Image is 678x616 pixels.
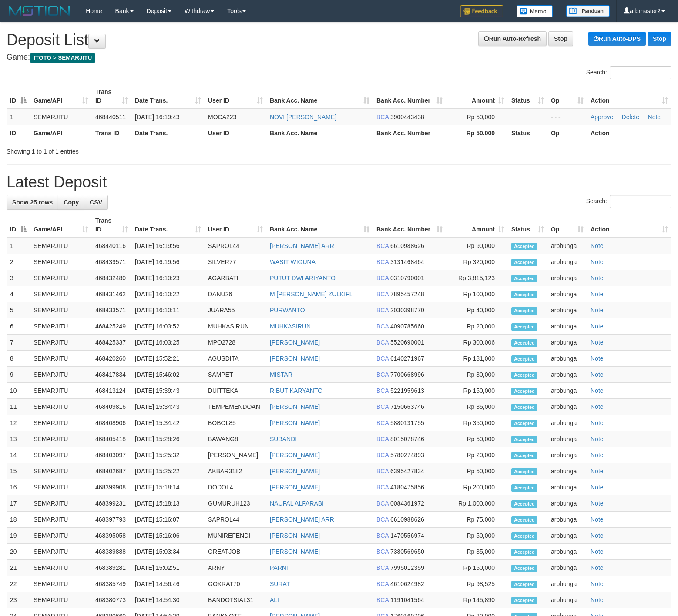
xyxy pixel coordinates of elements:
a: PUTUT DWI ARIYANTO [270,275,336,281]
td: Rp 300,006 [446,335,508,351]
td: arbbunga [547,383,587,399]
span: BCA [376,468,389,475]
td: arbbunga [547,431,587,447]
a: [PERSON_NAME] [270,403,320,410]
th: Action: activate to sort column ascending [587,84,671,109]
a: Note [591,419,604,426]
td: SEMARJITU [30,383,92,399]
td: SEMARJITU [30,479,92,495]
a: Note [591,580,604,587]
td: 4 [7,286,30,302]
span: BCA [376,355,389,362]
span: [DATE] 16:19:43 [135,114,179,121]
span: Accepted [511,243,537,250]
a: Note [591,323,604,330]
td: arbbunga [547,463,587,479]
td: Rp 3,815,123 [446,270,508,286]
td: [DATE] 15:46:02 [131,367,205,383]
th: Game/API: activate to sort column ascending [30,213,92,238]
td: arbbunga [547,479,587,495]
td: 2 [7,254,30,270]
th: User ID: activate to sort column ascending [205,213,266,238]
th: Action: activate to sort column ascending [587,213,671,238]
a: [PERSON_NAME] [270,468,320,475]
td: SEMARJITU [30,335,92,351]
td: 19 [7,528,30,544]
th: Game/API: activate to sort column ascending [30,84,92,109]
td: Rp 350,000 [446,415,508,431]
img: MOTION_logo.png [7,4,73,17]
a: RIBUT KARYANTO [270,387,322,394]
th: Status: activate to sort column ascending [508,213,547,238]
td: 468399231 [92,495,131,512]
input: Search: [610,66,671,79]
td: arbbunga [547,367,587,383]
a: Stop [648,32,671,46]
td: 468425337 [92,335,131,351]
td: SEMARJITU [30,431,92,447]
td: Rp 20,000 [446,318,508,335]
th: Op: activate to sort column ascending [547,213,587,238]
td: SEMARJITU [30,399,92,415]
a: Note [591,275,604,281]
td: arbbunga [547,286,587,302]
td: [DATE] 15:25:22 [131,463,205,479]
span: Accepted [511,516,537,524]
td: 18 [7,512,30,528]
td: SEMARJITU [30,512,92,528]
td: SEMARJITU [30,463,92,479]
th: Bank Acc. Name [266,125,373,141]
th: Status: activate to sort column ascending [508,84,547,109]
td: BAWANG8 [205,431,266,447]
th: Date Trans. [131,125,205,141]
span: Copy 6140271967 to clipboard [390,355,424,362]
td: arbbunga [547,238,587,254]
td: [DATE] 15:34:43 [131,399,205,415]
td: AGARBATI [205,270,266,286]
span: Copy 4180475856 to clipboard [390,484,424,491]
th: ID [7,125,30,141]
span: Accepted [511,323,537,331]
a: Show 25 rows [7,195,58,210]
td: 8 [7,351,30,367]
span: Copy 7150663746 to clipboard [390,403,424,410]
td: 468425249 [92,318,131,335]
th: ID: activate to sort column descending [7,213,30,238]
td: [DATE] 15:39:43 [131,383,205,399]
td: BOBOL85 [205,415,266,431]
td: 3 [7,270,30,286]
span: Copy 7700668996 to clipboard [390,371,424,378]
td: [DATE] 16:10:23 [131,270,205,286]
span: BCA [376,371,389,378]
td: 1 [7,109,30,125]
td: 14 [7,447,30,463]
th: User ID: activate to sort column ascending [205,84,266,109]
td: Rp 320,000 [446,254,508,270]
a: Note [591,435,604,442]
td: [DATE] 16:19:56 [131,238,205,254]
td: SEMARJITU [30,286,92,302]
span: BCA [376,275,389,281]
td: Rp 30,000 [446,367,508,383]
a: Run Auto-Refresh [478,31,547,46]
a: Run Auto-DPS [588,32,646,46]
th: Bank Acc. Number: activate to sort column ascending [373,213,446,238]
a: Note [591,516,604,523]
td: 468408906 [92,415,131,431]
td: SEMARJITU [30,367,92,383]
img: Button%20Memo.svg [517,5,553,17]
td: Rp 181,000 [446,351,508,367]
td: [DATE] 15:28:26 [131,431,205,447]
td: 1 [7,238,30,254]
td: SEMARJITU [30,528,92,544]
a: [PERSON_NAME] [270,419,320,426]
td: JUARA55 [205,302,266,318]
span: Copy [64,199,79,206]
td: DUITTEKA [205,383,266,399]
td: [DATE] 15:34:42 [131,415,205,431]
td: Rp 1,000,000 [446,495,508,512]
span: BCA [376,323,389,330]
a: PARNI [270,564,288,571]
th: Bank Acc. Name: activate to sort column ascending [266,84,373,109]
a: Note [591,532,604,539]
